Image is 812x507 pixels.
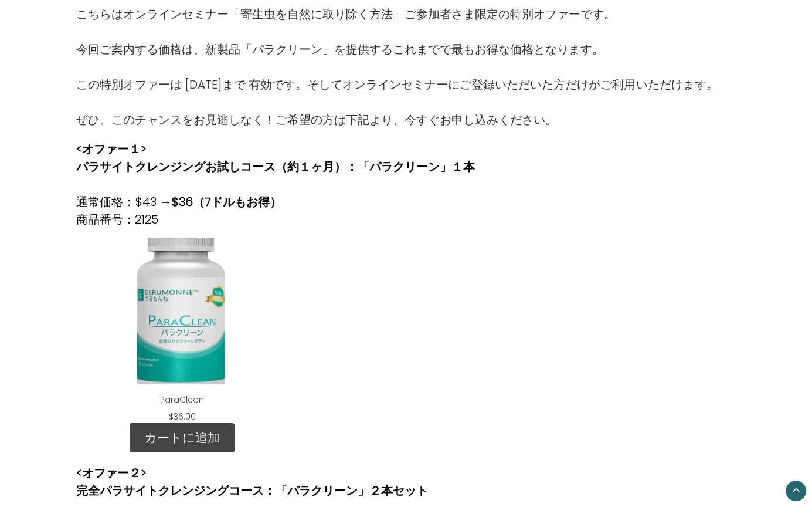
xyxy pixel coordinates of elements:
p: 通常価格：$43 → [76,193,475,211]
strong: <オファー２> [76,465,147,481]
p: この特別オファーは [DATE]まで 有効です。そしてオンラインセミナーにご登録いただいた方だけがご利用いただけます。 [76,76,718,93]
a: カートに追加 [130,423,235,452]
strong: $36（7ドルもお得） [171,194,281,210]
p: 今回ご案内する価格は、新製品「パラクリーン」を提供するこれまでで最もお得な価格となります。 [76,40,718,58]
div: ParaClean [76,228,288,423]
strong: 完全パラサイトクレンジングコース：「パラクリーン」２本セット [76,482,428,499]
a: ParaClean [160,394,204,405]
p: こちらはオンラインセミナー「寄生虫を自然に取り除く方法」ご参加者さま限定の特別オファーです。 [76,5,718,23]
div: $36.00 [162,411,203,423]
p: ぜひ、このチャンスをお見逃しなく！ご希望の方は下記より、今すぐお申し込みください。 [76,111,718,129]
strong: パラサイトクレンジングお試しコース（約１ヶ月）：「パラクリーン」１本 [76,158,475,175]
strong: <オファー１> [76,141,147,157]
p: 商品番号：2125 [76,211,475,228]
